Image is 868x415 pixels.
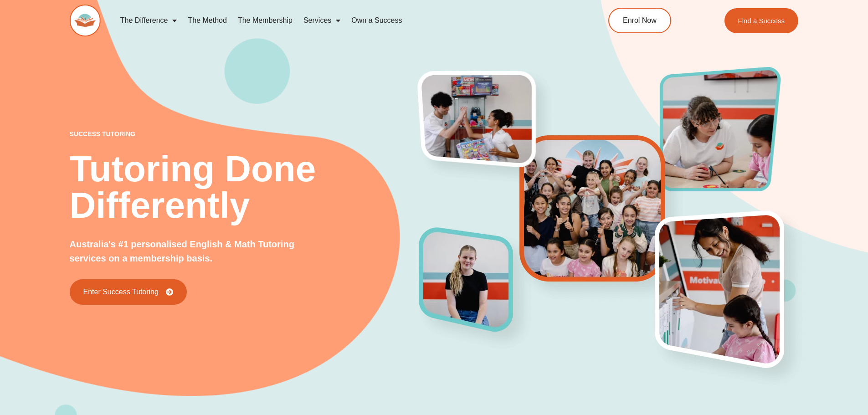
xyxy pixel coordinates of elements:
h2: Tutoring Done Differently [70,151,420,224]
p: Australia's #1 personalised English & Math Tutoring services on a membership basis. [70,237,325,266]
a: The Difference [115,10,183,31]
nav: Menu [115,10,567,31]
p: success tutoring [70,131,420,137]
span: Enter Success Tutoring [83,288,159,296]
a: Enrol Now [608,8,671,33]
a: The Method [182,10,232,31]
a: Own a Success [346,10,407,31]
a: Enter Success Tutoring [70,279,187,305]
a: The Membership [232,10,298,31]
span: Enrol Now [623,17,657,24]
a: Services [298,10,346,31]
span: Find a Success [738,17,785,24]
a: Find a Success [724,8,799,33]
